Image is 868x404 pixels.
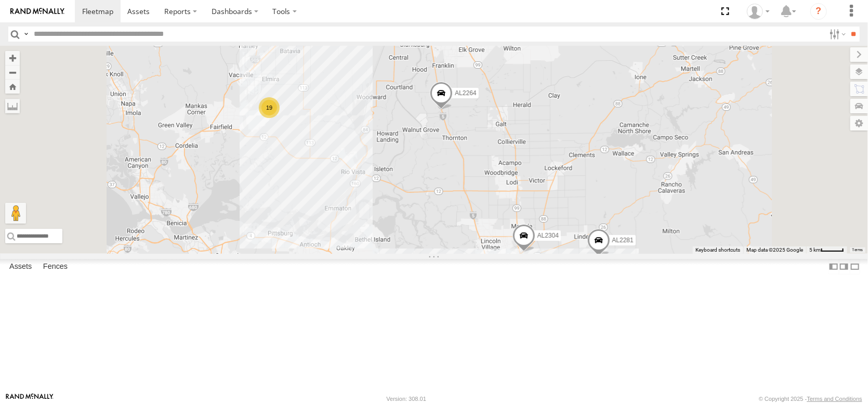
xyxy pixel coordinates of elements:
label: Dock Summary Table to the Left [828,259,839,274]
i: ? [810,3,827,20]
label: Search Query [22,27,30,42]
span: 5 km [809,247,821,253]
button: Keyboard shortcuts [695,246,740,254]
div: Version: 308.01 [387,396,426,402]
button: Zoom Home [5,80,20,94]
button: Zoom in [5,51,20,65]
img: rand-logo.svg [10,8,64,15]
label: Fences [38,259,73,274]
label: Search Filter Options [825,27,848,42]
div: Dennis Braga [743,4,773,19]
span: AL2304 [537,232,559,239]
span: AL2264 [455,89,476,97]
a: Terms (opens in new tab) [852,248,863,252]
div: © Copyright 2025 - [759,396,862,402]
div: 19 [259,97,280,118]
a: Terms and Conditions [807,396,862,402]
button: Map Scale: 5 km per 41 pixels [806,246,847,254]
label: Assets [4,259,37,274]
button: Drag Pegman onto the map to open Street View [5,203,26,224]
a: Visit our Website [6,394,54,404]
span: AL2281 [612,237,634,244]
label: Measure [5,99,20,113]
label: Map Settings [850,116,868,131]
label: Dock Summary Table to the Right [839,259,849,274]
button: Zoom out [5,65,20,80]
label: Hide Summary Table [850,259,860,274]
span: Map data ©2025 Google [746,247,803,253]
